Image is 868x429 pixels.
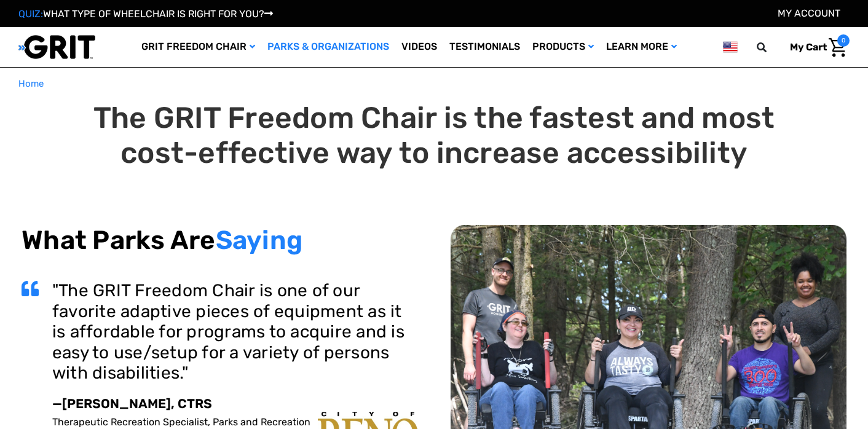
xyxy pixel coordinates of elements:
[22,100,846,171] h1: The GRIT Freedom Chair is the fastest and most cost-effective way to increase accessibility
[18,77,850,91] nav: Breadcrumb
[52,280,418,384] h3: "The GRIT Freedom Chair is one of our favorite adaptive pieces of equipment as it is affordable f...
[22,225,417,256] h2: What Parks Are
[778,7,840,19] a: Account
[723,39,738,55] img: us.png
[18,78,44,89] span: Home
[18,8,43,20] span: QUIZ:
[216,225,303,256] span: Saying
[18,34,95,60] img: GRIT All-Terrain Wheelchair and Mobility Equipment
[829,38,846,57] img: Cart
[837,34,850,47] span: 0
[781,34,850,60] a: Cart with 0 items
[52,396,418,411] p: —[PERSON_NAME], CTRS
[600,27,683,67] a: Learn More
[526,27,600,67] a: Products
[135,27,261,67] a: GRIT Freedom Chair
[443,27,526,67] a: Testimonials
[261,27,395,67] a: Parks & Organizations
[18,8,273,20] a: QUIZ:WHAT TYPE OF WHEELCHAIR IS RIGHT FOR YOU?
[18,77,44,91] a: Home
[395,27,443,67] a: Videos
[790,41,827,53] span: My Cart
[762,34,781,60] input: Search
[52,416,418,428] p: Therapeutic Recreation Specialist, Parks and Recreation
